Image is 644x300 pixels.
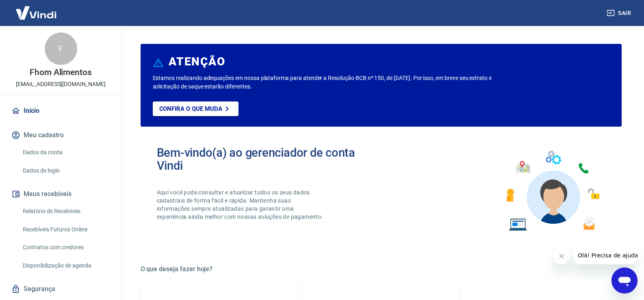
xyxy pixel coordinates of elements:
a: Início [10,102,112,120]
h6: ATENÇÃO [169,58,225,66]
a: Relatório de Recebíveis [20,203,112,220]
a: Recebíveis Futuros Online [20,221,112,238]
button: Sair [605,6,634,21]
p: Estamos realizando adequações em nossa plataforma para atender a Resolução BCB nº 150, de [DATE].... [153,74,518,91]
button: Meu cadastro [10,126,112,144]
a: Disponibilização de agenda [20,257,112,274]
a: Dados de login [20,162,112,179]
a: Contratos com credores [20,239,112,256]
p: Confira o que muda [159,105,222,112]
a: Confira o que muda [153,101,239,116]
img: Imagem de um avatar masculino com diversos icones exemplificando as funcionalidades do gerenciado... [499,146,605,236]
p: Aqui você pode consultar e atualizar todos os seus dados cadastrais de forma fácil e rápida. Mant... [157,188,325,221]
a: Dados da conta [20,144,112,161]
iframe: Mensagem da empresa [573,246,637,264]
h5: O que deseja fazer hoje? [141,265,622,273]
iframe: Botão para abrir a janela de mensagens [611,268,637,294]
div: F [45,32,77,65]
iframe: Fechar mensagem [553,248,570,264]
a: Segurança [10,280,112,298]
p: [EMAIL_ADDRESS][DOMAIN_NAME] [16,80,106,88]
span: Olá! Precisa de ajuda? [5,6,68,12]
img: Vindi [10,0,63,25]
p: Fhom Alimentos [30,68,92,77]
h2: Bem-vindo(a) ao gerenciador de conta Vindi [157,146,381,172]
button: Meus recebíveis [10,185,112,203]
